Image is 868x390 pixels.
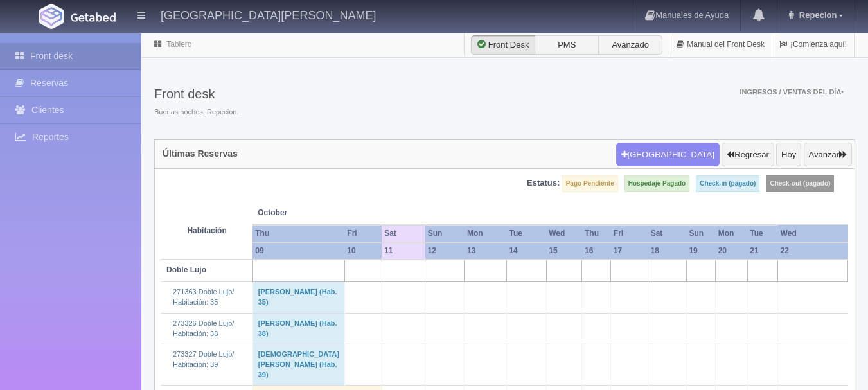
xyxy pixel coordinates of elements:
h3: Front desk [154,87,238,101]
th: 15 [546,242,582,260]
th: Fri [611,225,648,242]
label: Estatus: [527,177,560,190]
label: Check-out (pagado) [766,175,834,192]
th: 21 [747,242,777,260]
th: 19 [686,242,715,260]
th: 22 [778,242,848,260]
th: Wed [546,225,582,242]
span: Buenas noches, Repecion. [154,107,238,118]
a: Manual del Front Desk [669,32,772,57]
button: [GEOGRAPHIC_DATA] [616,143,720,167]
th: 11 [382,242,425,260]
button: Avanzar [804,143,852,167]
th: Sun [425,225,465,242]
th: Sun [686,225,715,242]
td: [PERSON_NAME] (Hab. 35) [252,282,344,313]
a: ¡Comienza aquí! [772,32,854,57]
a: 271363 Doble Lujo/Habitación: 35 [173,288,234,306]
th: Sat [382,225,425,242]
th: 20 [716,242,748,260]
label: Check-in (pagado) [696,175,759,192]
th: 10 [344,242,382,260]
label: PMS [535,35,599,55]
label: Hospedaje Pagado [624,175,689,192]
img: Getabed [39,4,64,29]
th: 09 [252,242,344,260]
h4: Últimas Reservas [163,149,238,159]
span: Ingresos / Ventas del día [740,88,844,96]
td: [DEMOGRAPHIC_DATA][PERSON_NAME] (Hab. 39) [252,344,344,386]
th: Thu [252,225,344,242]
th: 18 [648,242,687,260]
th: Tue [506,225,546,242]
th: 12 [425,242,465,260]
th: 13 [465,242,506,260]
label: Avanzado [598,35,662,55]
td: [PERSON_NAME] (Hab. 38) [252,313,344,344]
b: Doble Lujo [166,265,206,274]
th: Mon [465,225,506,242]
button: Regresar [722,143,774,167]
th: 14 [506,242,546,260]
button: Hoy [776,143,801,167]
img: Getabed [71,12,116,22]
a: Tablero [166,40,191,49]
strong: Habitación [187,226,226,235]
th: Tue [747,225,777,242]
th: 16 [582,242,611,260]
a: 273326 Doble Lujo/Habitación: 38 [173,319,234,337]
th: Mon [716,225,748,242]
th: Sat [648,225,687,242]
th: Fri [344,225,382,242]
a: 273327 Doble Lujo/Habitación: 39 [173,350,234,368]
th: Thu [582,225,611,242]
span: Repecion [796,10,837,20]
th: 17 [611,242,648,260]
span: October [258,208,376,218]
label: Pago Pendiente [562,175,618,192]
th: Wed [778,225,848,242]
label: Front Desk [471,35,535,55]
h4: [GEOGRAPHIC_DATA][PERSON_NAME] [161,6,376,22]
